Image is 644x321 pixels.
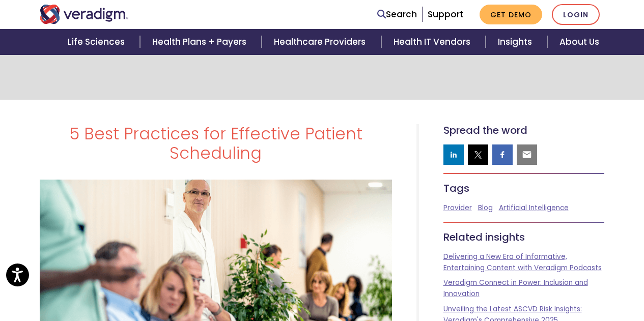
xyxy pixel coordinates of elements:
h5: Spread the word [443,124,605,136]
a: Blog [478,203,493,213]
img: facebook sharing button [497,150,508,160]
a: Healthcare Providers [262,29,381,55]
img: Veradigm logo [40,5,129,24]
a: Health Plans + Payers [140,29,262,55]
a: Life Sciences [55,29,140,55]
h5: Related insights [443,231,605,243]
a: Search [377,8,417,21]
h5: Tags [443,182,605,194]
a: Delivering a New Era of Informative, Entertaining Content with Veradigm Podcasts [443,252,602,273]
a: Support [428,8,463,20]
a: Provider [443,203,472,213]
a: Veradigm Connect in Power: Inclusion and Innovation [443,278,588,299]
a: Health IT Vendors [381,29,486,55]
a: Get Demo [480,5,542,24]
a: Login [552,4,600,25]
a: Artificial Intelligence [499,203,569,213]
img: email sharing button [522,150,532,160]
a: About Us [547,29,611,55]
h1: 5 Best Practices for Effective Patient Scheduling [40,124,392,163]
a: Insights [486,29,547,55]
img: twitter sharing button [473,150,483,160]
img: linkedin sharing button [449,150,459,160]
